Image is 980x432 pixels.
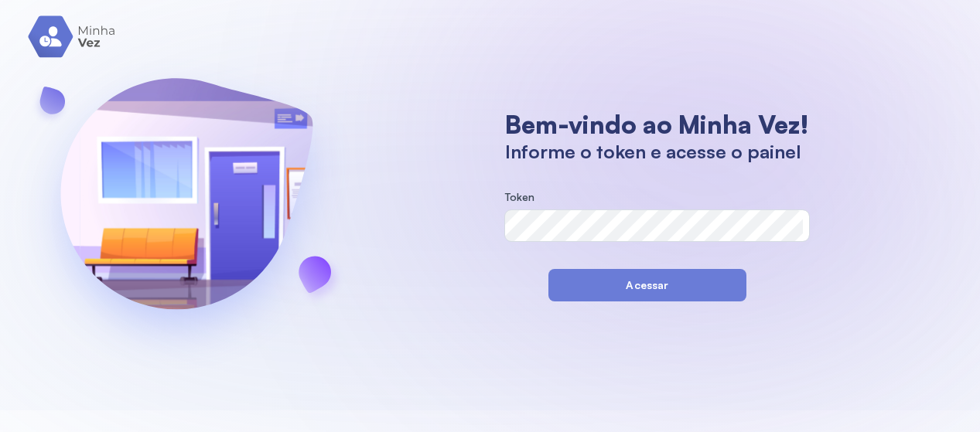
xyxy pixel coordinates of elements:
button: Acessar [548,269,746,301]
span: Token [505,190,535,203]
h1: Bem-vindo ao Minha Vez! [505,109,809,140]
img: banner-login.svg [19,37,353,373]
h1: Informe o token e acesse o painel [505,140,809,163]
img: logo.svg [28,15,117,58]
